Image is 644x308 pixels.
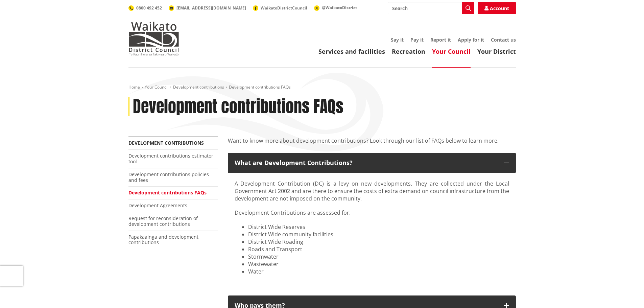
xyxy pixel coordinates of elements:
input: Search input [388,2,474,14]
p: Development Contributions are assessed for: [235,209,509,216]
span: Development contributions FAQs [229,84,291,90]
a: Say it [391,37,404,43]
span: 0800 492 452 [136,5,162,11]
li: District Wide Roading [248,238,509,245]
a: Development contributions estimator tool [128,152,213,165]
a: Your District [477,47,516,55]
a: Apply for it [458,37,484,43]
a: Pay it [410,37,424,43]
a: Development contributions FAQs [128,189,207,196]
h3: What are Development Contributions? [235,160,497,166]
a: Report it [430,37,451,43]
span: WaikatoDistrictCouncil [261,5,307,11]
p: A Development Contribution (DC) is a levy on new developments. They are collected under the Local... [235,180,509,202]
span: @WaikatoDistrict [322,5,357,10]
li: Roads and Transport [248,245,509,253]
a: Development Agreements [128,202,187,209]
a: Services and facilities [318,47,385,55]
a: @WaikatoDistrict [314,5,357,10]
h1: Development contributions FAQs [133,97,343,117]
li: Wastewater [248,260,509,268]
a: Development contributions [173,84,224,90]
a: Papakaainga and development contributions [128,234,198,246]
a: Recreation [392,47,425,55]
span: [EMAIL_ADDRESS][DOMAIN_NAME] [176,5,246,11]
li: District Wide Reserves [248,223,509,231]
a: [EMAIL_ADDRESS][DOMAIN_NAME] [169,5,246,11]
div: Want to know more about development contributions? Look through our list of FAQs below to learn m... [228,137,516,153]
img: Waikato District Council - Te Kaunihera aa Takiwaa o Waikato [128,22,179,55]
a: Request for reconsideration of development contributions [128,215,198,227]
a: Account [478,2,516,14]
a: Contact us [491,37,516,43]
nav: breadcrumb [128,85,516,90]
a: Your Council [432,47,471,55]
a: Home [128,84,140,90]
li: District Wide community facilities [248,231,509,238]
li: Water [248,268,509,275]
a: 0800 492 452 [128,5,162,11]
iframe: Messenger Launcher [613,280,637,304]
a: Development contributions [128,140,204,146]
li: Stormwater [248,253,509,260]
a: Your Council [145,84,168,90]
button: What are Development Contributions? [228,153,516,173]
a: Development contributions policies and fees [128,171,209,183]
a: WaikatoDistrictCouncil [253,5,307,11]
